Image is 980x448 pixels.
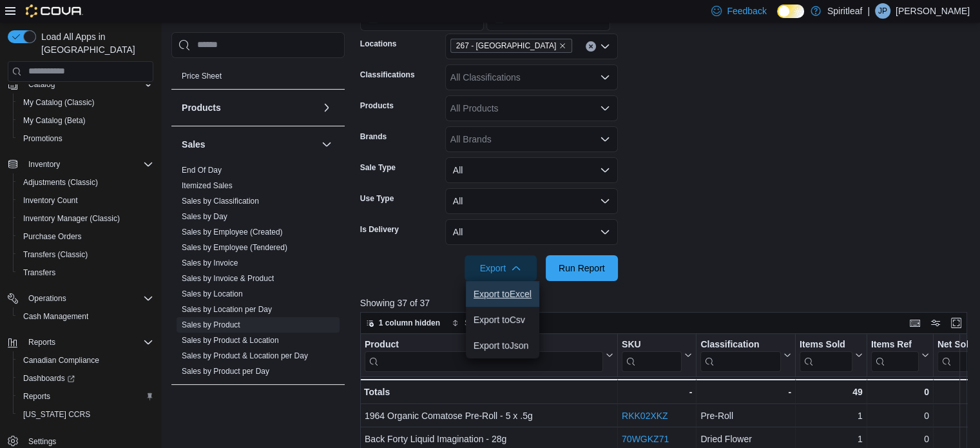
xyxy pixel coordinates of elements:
[445,219,618,245] button: All
[13,307,159,326] button: Cash Management
[23,231,82,242] span: Purchase Orders
[23,335,153,350] span: Reports
[182,212,227,221] a: Sales by Day
[23,133,62,144] span: Promotions
[23,77,153,92] span: Catalog
[18,193,83,208] a: Inventory Count
[546,255,618,281] button: Run Report
[28,337,55,347] span: Reports
[13,130,159,148] button: Promotions
[700,408,791,424] div: Pre-Roll
[26,5,83,17] img: Cova
[182,227,283,237] span: Sales by Employee (Created)
[182,166,222,175] a: End Of Day
[18,265,61,280] a: Transfers
[18,371,153,386] span: Dashboards
[867,3,870,19] p: |
[18,131,68,146] a: Promotions
[182,258,238,268] span: Sales by Invoice
[18,113,153,128] span: My Catalog (Beta)
[871,338,919,351] div: Items Ref
[23,177,98,188] span: Adjustments (Classic)
[800,431,863,447] div: 1
[28,79,55,90] span: Catalog
[18,309,153,324] span: Cash Management
[365,408,613,424] div: 1964 Organic Comatose Pre-Roll - 5 x .5g
[23,249,88,260] span: Transfers (Classic)
[182,72,222,81] a: Price Sheet
[182,196,259,206] span: Sales by Classification
[13,173,159,191] button: Adjustments (Classic)
[171,68,345,89] div: Pricing
[182,101,221,114] h3: Products
[182,228,283,237] a: Sales by Employee (Created)
[777,5,804,18] input: Dark Mode
[13,112,159,130] button: My Catalog (Beta)
[13,405,159,424] button: [US_STATE] CCRS
[445,157,618,183] button: All
[364,384,613,400] div: Totals
[559,262,605,275] span: Run Report
[360,193,394,204] label: Use Type
[827,3,862,19] p: Spiritleaf
[23,268,55,278] span: Transfers
[447,315,504,331] button: Sort fields
[559,42,566,50] button: Remove 267 - Cold Lake from selection in this group
[948,315,964,331] button: Enter fullscreen
[18,175,153,190] span: Adjustments (Classic)
[18,389,55,404] a: Reports
[13,369,159,387] a: Dashboards
[700,338,781,351] div: Classification
[800,408,863,424] div: 1
[23,335,61,350] button: Reports
[18,309,93,324] a: Cash Management
[23,409,90,420] span: [US_STATE] CCRS
[23,291,72,306] button: Operations
[365,338,603,371] div: Product
[13,387,159,405] button: Reports
[18,229,153,244] span: Purchase Orders
[18,407,153,422] span: Washington CCRS
[700,338,791,371] button: Classification
[18,175,103,190] a: Adjustments (Classic)
[360,224,399,235] label: Is Delivery
[182,197,259,206] a: Sales by Classification
[13,191,159,209] button: Inventory Count
[18,211,125,226] a: Inventory Manager (Classic)
[18,113,91,128] a: My Catalog (Beta)
[800,338,863,371] button: Items Sold
[182,211,227,222] span: Sales by Day
[474,315,532,325] span: Export to Csv
[182,138,316,151] button: Sales
[18,247,93,262] a: Transfers (Classic)
[182,138,206,151] h3: Sales
[875,3,890,19] div: Jean Paul A
[622,338,692,371] button: SKU
[600,103,610,113] button: Open list of options
[182,351,308,360] a: Sales by Product & Location per Day
[13,264,159,282] button: Transfers
[18,95,100,110] a: My Catalog (Classic)
[182,165,222,175] span: End Of Day
[182,305,272,314] a: Sales by Location per Day
[13,228,159,246] button: Purchase Orders
[800,338,852,371] div: Items Sold
[182,71,222,81] span: Price Sheet
[360,162,396,173] label: Sale Type
[319,43,334,58] button: Pricing
[18,389,153,404] span: Reports
[23,355,99,365] span: Canadian Compliance
[3,155,159,173] button: Inventory
[18,371,80,386] a: Dashboards
[18,229,87,244] a: Purchase Orders
[23,157,65,172] button: Inventory
[18,353,104,368] a: Canadian Compliance
[28,293,66,304] span: Operations
[456,39,556,52] span: 267 - [GEOGRAPHIC_DATA]
[465,255,537,281] button: Export
[700,431,791,447] div: Dried Flower
[600,41,610,52] button: Open list of options
[182,320,240,329] a: Sales by Product
[600,134,610,144] button: Open list of options
[622,338,682,351] div: SKU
